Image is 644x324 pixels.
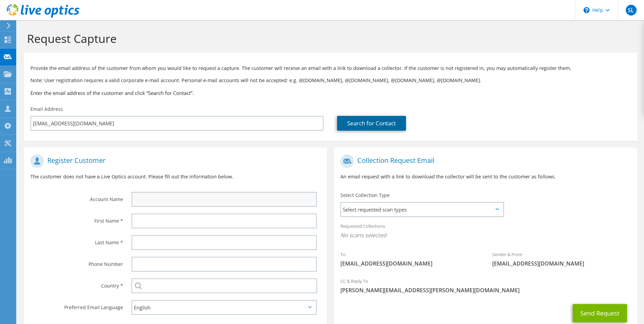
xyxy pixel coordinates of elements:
[340,192,390,199] label: Select Collection Type
[340,154,627,168] h1: Collection Request Email
[30,154,317,168] h1: Register Customer
[30,300,123,311] label: Preferred Email Language
[334,274,637,297] div: CC & Reply To
[340,260,479,267] span: [EMAIL_ADDRESS][DOMAIN_NAME]
[485,247,637,271] div: Sender & From
[583,7,590,13] svg: \n
[30,257,123,268] label: Phone Number
[30,65,630,72] p: Provide the email address of the customer from whom you would like to request a capture. The cust...
[27,31,630,46] h1: Request Capture
[573,304,627,322] button: Send Request
[337,116,406,131] a: Search for Contact
[340,173,630,180] p: An email request with a link to download the collector will be sent to the customer as follows.
[340,231,630,239] span: No scans selected
[30,89,630,97] h3: Enter the email address of the customer and click “Search for Contact”.
[30,192,123,203] label: Account Name
[30,106,63,113] label: Email Address
[492,260,630,267] span: [EMAIL_ADDRESS][DOMAIN_NAME]
[334,219,637,244] div: Requested Collections
[30,214,123,224] label: First Name *
[626,5,637,16] span: SL
[30,77,630,84] p: Note: User registration requires a valid corporate e-mail account. Personal e-mail accounts will ...
[340,286,630,294] span: [PERSON_NAME][EMAIL_ADDRESS][PERSON_NAME][DOMAIN_NAME]
[30,173,320,180] p: The customer does not have a Live Optics account. Please fill out the information below.
[341,203,503,216] span: Select requested scan types
[30,278,123,289] label: Country *
[30,235,123,246] label: Last Name *
[334,247,485,271] div: To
